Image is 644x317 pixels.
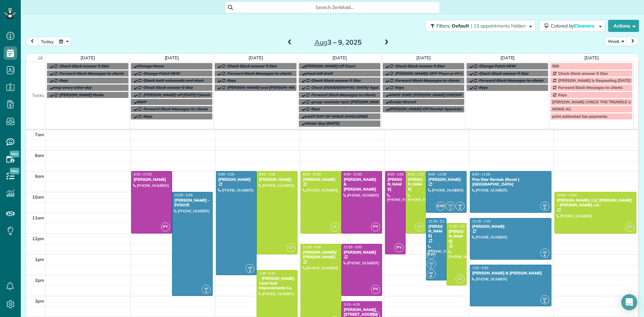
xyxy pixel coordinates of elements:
span: Keys [227,78,236,83]
span: Keys [395,85,404,90]
div: [PERSON_NAME] [218,177,255,182]
small: 6 [427,273,435,279]
span: 1:30 - 3:30 [472,266,488,270]
span: Forward Slack Messages to clients [59,71,124,76]
span: PY [371,222,380,231]
span: Check Slack answer 5 Star [479,71,529,76]
span: CF [625,222,634,231]
span: [PERSON_NAME] off Court [305,63,355,68]
div: [PERSON_NAME] & [PERSON_NAME] [472,271,549,275]
div: [PERSON_NAME] [428,224,444,239]
span: PY [161,222,170,231]
div: [PERSON_NAME] [408,177,424,192]
span: Keys [479,85,488,90]
span: Oreder Branch [389,99,416,104]
span: Check both voicemails and slack [143,78,204,83]
span: 9:00 - 12:00 [344,172,362,176]
span: Keys [311,106,320,111]
a: [DATE] [332,55,347,60]
span: Change Patch NEW [479,63,516,68]
div: Five Star Rentals (Rozet ) [GEOGRAPHIC_DATA] [472,177,549,187]
small: 1 [446,205,454,212]
span: Check Slack answer 5 Star [143,85,193,90]
small: 6 [246,268,254,274]
span: CF [415,222,424,231]
span: [PERSON_NAME] off [DATE] Cleaning Restaurant [143,92,235,97]
span: PY [394,243,404,252]
span: KW [436,202,445,211]
span: print estimated tax payments [552,114,607,119]
span: CF [286,243,296,252]
a: Filters: Default | 13 appointments hidden [422,20,536,32]
span: AR [248,266,252,269]
div: [PERSON_NAME] [428,177,465,182]
span: Keys [59,78,68,83]
span: 9:00 - 12:00 [408,172,426,176]
span: AR [429,271,433,275]
span: 9:00 - 2:00 [218,172,234,176]
span: [PERSON_NAME] and [PERSON_NAME] Off Every [DATE] [227,85,334,90]
span: 12:30 - 3:00 [344,245,362,249]
div: - [PERSON_NAME] Land And Improvements Co. [259,276,296,290]
div: [PERSON_NAME] [133,177,170,182]
span: AR [543,297,547,301]
span: 1:45 - 5:15 [259,271,275,275]
div: [PERSON_NAME] [448,229,465,244]
span: 9am [35,173,44,179]
span: group reminder text: [PERSON_NAME] [311,99,383,104]
button: today [38,37,57,46]
div: [PERSON_NAME] - EVOLVE [174,198,211,208]
span: LAST DAY OF WALK CHALLENGE [305,114,368,119]
div: [PERSON_NAME], LLC [PERSON_NAME] - [PERSON_NAME], Llc [556,198,634,208]
div: [PERSON_NAME] [259,177,296,182]
span: 12pm [32,236,44,241]
span: 2pm [35,277,44,283]
span: Check [DEMOGRAPHIC_DATA] Against Spreadsheet [311,85,409,90]
span: Change Patch NEW [143,71,180,76]
span: CG [429,261,433,265]
span: 9:00 - 1:00 [387,172,404,176]
button: Colored byCleaners [539,20,605,32]
span: check bill draft [305,71,333,76]
a: [DATE] [500,55,515,60]
span: Forward Slack Messages to clients [227,71,291,76]
button: next [626,37,639,46]
span: PY [371,285,380,294]
span: 11am [32,215,44,220]
span: New [10,168,19,174]
small: 1 [427,263,435,270]
span: 9:00 - 11:00 [428,172,446,176]
span: [PERSON_NAME] Off Dentist Appointment [389,106,469,111]
span: 8am [35,153,44,158]
span: Default [452,23,470,29]
div: [PERSON_NAME] [387,177,404,192]
span: 3pm [35,298,44,304]
span: Keys [558,92,567,97]
span: 568 [552,63,559,68]
span: Check Slack answer 5 Star [395,63,445,68]
span: Forward Slack Messages to clients [395,78,460,83]
span: Cleaners [574,23,595,29]
span: 11:30 - 2:30 [449,224,467,228]
span: 10am [32,194,44,200]
a: [DATE] [584,55,599,60]
span: DMV [137,99,146,104]
div: Open Intercom Messenger [621,294,637,310]
span: Forward Slack Messages to clients [311,92,376,97]
span: mop every other day [53,85,92,90]
span: 3:15 - 4:15 [344,302,360,307]
a: [DATE] [80,55,95,60]
span: New [10,151,19,157]
span: Aug [315,38,328,46]
span: [PERSON_NAME]: OFF Thurs or Fri WEEKLY [395,71,476,76]
span: MAKE SURE [PERSON_NAME] DOESNT FORGER [389,92,479,97]
small: 6 [541,252,549,259]
div: [PERSON_NAME] [472,224,549,229]
div: [PERSON_NAME]/ [PERSON_NAME] [303,250,339,260]
a: [DATE] [165,55,179,60]
span: 11:15 - 1:15 [472,219,490,223]
span: CF [330,222,339,231]
span: Forward Slack Messages to clients [479,78,543,83]
span: Check Slack answer 5 Star [311,78,361,83]
span: Check Slack answer 5 Star [227,63,277,68]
